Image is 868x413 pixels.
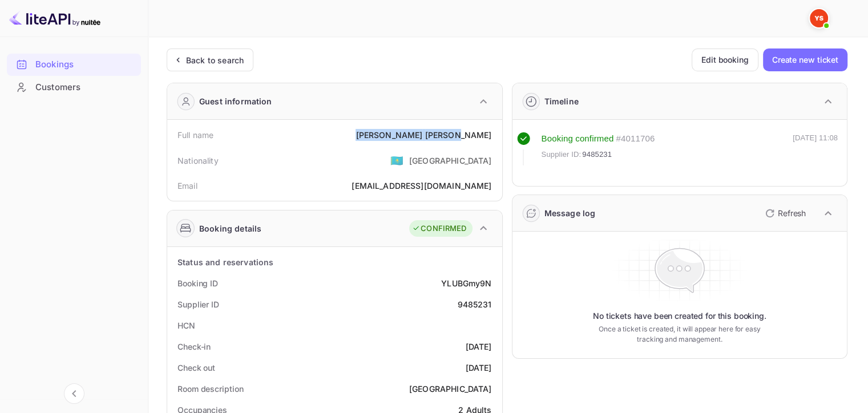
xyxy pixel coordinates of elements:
div: Message log [544,207,596,219]
div: CONFIRMED [412,223,466,234]
p: No tickets have been created for this booking. [593,310,766,322]
div: [PERSON_NAME] [PERSON_NAME] [356,129,491,141]
img: LiteAPI logo [9,9,100,27]
div: Booking confirmed [542,132,614,145]
div: Back to search [186,54,244,66]
div: Status and reservations [177,256,273,268]
div: [GEOGRAPHIC_DATA] [409,383,492,395]
div: [GEOGRAPHIC_DATA] [409,155,492,167]
div: # 4011706 [616,132,655,145]
button: Refresh [758,204,810,222]
div: Email [177,180,197,192]
div: Booking details [199,222,261,234]
div: Full name [177,129,213,141]
div: [DATE] [466,362,492,374]
div: [EMAIL_ADDRESS][DOMAIN_NAME] [352,180,491,192]
div: [DATE] 11:08 [793,132,838,165]
div: Customers [7,76,141,99]
span: Supplier ID: [542,149,582,160]
div: HCN [177,319,195,331]
button: Create new ticket [763,48,847,71]
p: Once a ticket is created, it will appear here for easy tracking and management. [590,324,769,345]
p: Refresh [778,207,806,219]
a: Customers [7,76,141,98]
div: Nationality [177,155,219,167]
div: [DATE] [466,341,492,353]
span: 9485231 [582,149,612,160]
div: Room description [177,383,243,395]
div: Booking ID [177,277,218,289]
div: Timeline [544,95,579,107]
button: Collapse navigation [64,383,84,404]
div: Bookings [35,58,135,71]
span: United States [390,150,403,171]
div: Guest information [199,95,272,107]
div: Check-in [177,341,211,353]
div: YLUBGmy9N [441,277,491,289]
div: Check out [177,362,215,374]
a: Bookings [7,54,141,75]
div: Bookings [7,54,141,76]
button: Edit booking [692,48,758,71]
div: 9485231 [457,298,491,310]
div: Supplier ID [177,298,219,310]
img: Yandex Support [810,9,828,27]
div: Customers [35,81,135,94]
